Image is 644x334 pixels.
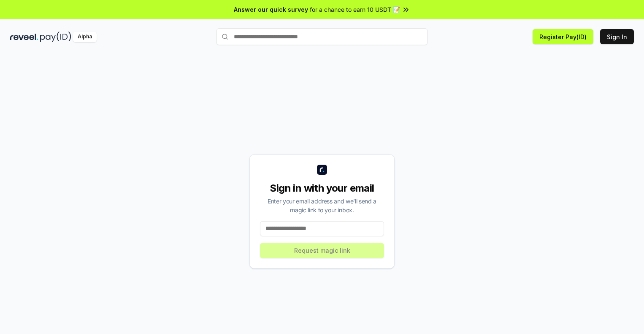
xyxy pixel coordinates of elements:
img: pay_id [40,32,71,42]
span: for a chance to earn 10 USDT 📝 [310,5,400,14]
button: Register Pay(ID) [533,29,593,44]
div: Enter your email address and we’ll send a magic link to your inbox. [260,197,384,214]
span: Answer our quick survey [234,5,308,14]
img: logo_small [317,165,327,175]
img: reveel_dark [10,32,38,42]
div: Alpha [73,32,97,42]
button: Sign In [600,29,634,44]
div: Sign in with your email [260,182,384,195]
